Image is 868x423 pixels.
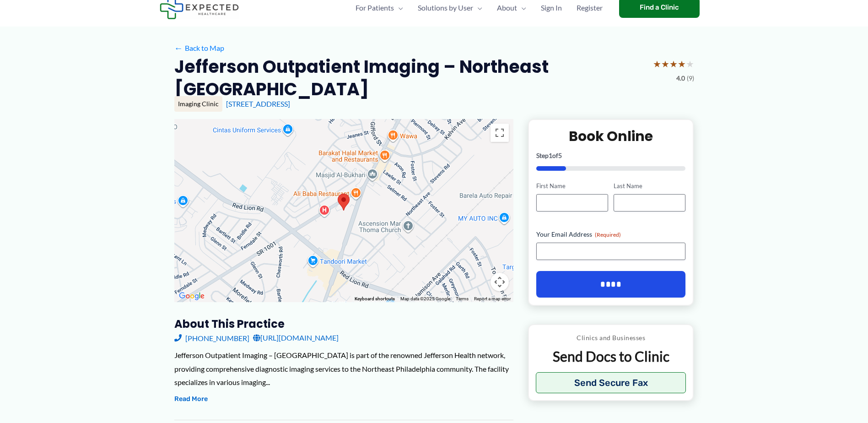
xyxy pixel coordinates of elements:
a: [STREET_ADDRESS] [226,99,290,108]
p: Clinics and Businesses [536,332,686,344]
label: Your Email Address [536,230,686,239]
div: Imaging Clinic [174,96,222,112]
p: Send Docs to Clinic [536,347,686,365]
span: 5 [558,152,562,159]
span: ← [174,43,183,52]
span: 1 [549,152,552,159]
span: (9) [687,72,694,84]
button: Read More [174,394,208,405]
label: First Name [536,182,608,190]
span: ★ [686,55,694,72]
a: Report a map error [474,296,511,301]
span: Map data ©2025 Google [400,296,450,301]
a: Terms [456,296,469,301]
div: Jefferson Outpatient Imaging – [GEOGRAPHIC_DATA] is part of the renowned Jefferson Health network... [174,348,513,389]
h2: Book Online [536,127,686,145]
span: ★ [661,55,669,72]
img: Google [177,290,207,302]
span: ★ [678,55,686,72]
label: Last Name [614,182,685,190]
button: Keyboard shortcuts [355,296,395,302]
span: (Required) [595,231,621,238]
button: Send Secure Fax [536,372,686,393]
span: ★ [669,55,678,72]
button: Toggle fullscreen view [491,124,509,142]
button: Map camera controls [491,273,509,291]
a: ←Back to Map [174,41,224,55]
h2: Jefferson Outpatient Imaging – Northeast [GEOGRAPHIC_DATA] [174,55,646,101]
h3: About this practice [174,317,513,331]
a: [PHONE_NUMBER] [174,331,249,345]
span: 4.0 [676,72,685,84]
span: ★ [653,55,661,72]
p: Step of [536,152,686,159]
a: Open this area in Google Maps (opens a new window) [177,290,207,302]
a: [URL][DOMAIN_NAME] [253,331,339,345]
